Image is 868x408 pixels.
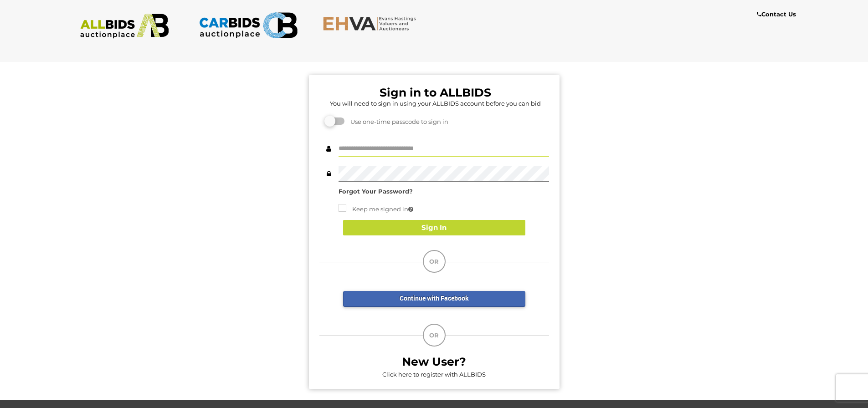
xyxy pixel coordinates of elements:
b: Contact Us [757,10,796,18]
a: Continue with Facebook [343,291,525,307]
a: Click here to register with ALLBIDS [382,371,486,378]
a: Forgot Your Password? [339,188,413,195]
span: Use one-time passcode to sign in [346,118,448,125]
div: OR [423,324,446,347]
img: CARBIDS.com.au [199,9,298,41]
b: Sign in to ALLBIDS [380,86,491,99]
a: Contact Us [757,9,798,20]
img: EHVA.com.au [323,16,421,31]
label: Keep me signed in [339,204,413,214]
h5: You will need to sign in using your ALLBIDS account before you can bid [322,100,549,107]
div: OR [423,250,446,273]
b: New User? [402,355,466,368]
button: Sign In [343,220,525,236]
img: ALLBIDS.com.au [75,14,174,39]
